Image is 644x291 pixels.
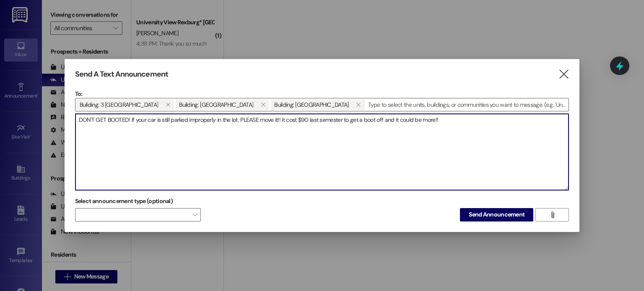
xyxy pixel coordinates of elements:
[179,99,253,110] span: Building: 2 University View Rexburg
[356,101,361,108] i: 
[75,195,173,208] label: Select announcement type (optional)
[352,99,365,110] button: Building: 1 University View Rexburg
[166,101,170,108] i: 
[469,210,525,219] span: Send Announcement
[75,114,569,190] textarea: DON'T GET BOOTED! If your car is still parked improperly in the lot, PLEASE move it!! It cost $90...
[161,99,174,110] button: Building: 3 University View Rexburg
[549,211,556,218] i: 
[366,98,569,111] input: Type to select the units, buildings, or communities you want to message. (e.g. 'Unit 1A', 'Buildi...
[75,113,569,191] div: DON'T GET BOOTED! If your car is still parked improperly in the lot, PLEASE move it!! It cost $90...
[274,99,348,110] span: Building: 1 University View Rexburg
[261,101,265,108] i: 
[80,99,158,110] span: Building: 3 University View Rexburg
[460,208,533,221] button: Send Announcement
[257,99,269,110] button: Building: 2 University View Rexburg
[558,70,569,79] i: 
[75,70,168,79] h3: Send A Text Announcement
[75,90,569,98] p: To:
